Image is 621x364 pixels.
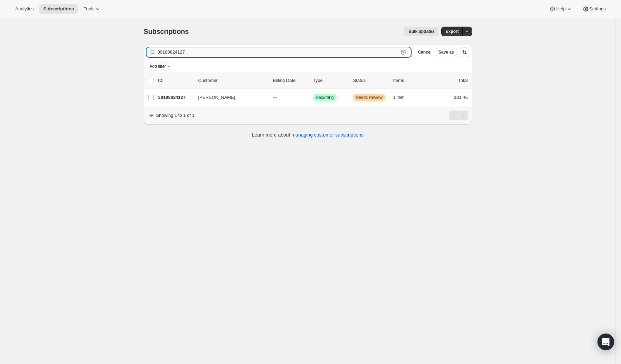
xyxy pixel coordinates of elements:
[598,334,614,350] div: Open Intercom Messenger
[158,94,193,101] p: 39188824127
[393,95,405,100] span: 1 item
[291,132,364,138] a: managing customer subscriptions
[439,49,454,55] span: Save as
[158,77,193,84] p: ID
[79,4,105,14] button: Tools
[404,27,439,36] button: Bulk updates
[147,62,174,71] button: Add filter
[578,4,610,14] button: Settings
[15,6,34,12] span: Analytics
[11,4,38,14] button: Analytics
[436,48,457,56] button: Save as
[415,48,434,56] button: Cancel
[158,47,399,57] input: Filter subscribers
[408,29,434,34] span: Bulk updates
[353,77,388,84] p: Status
[198,94,235,101] span: [PERSON_NAME]
[156,112,195,119] p: Showing 1 to 1 of 1
[273,77,308,84] p: Billing Date
[150,64,166,69] span: Add filter
[84,6,94,12] span: Tools
[454,95,468,100] span: $31.46
[158,77,468,84] div: IDCustomerBilling DateTypeStatusItemsTotal
[460,47,469,57] button: Sort the results
[449,111,468,120] nav: Pagination
[418,49,431,55] span: Cancel
[458,77,468,84] p: Total
[589,6,606,12] span: Settings
[194,92,263,103] button: [PERSON_NAME]
[144,28,189,35] span: Subscriptions
[198,77,267,84] p: Customer
[39,4,78,14] button: Subscriptions
[313,77,348,84] div: Type
[252,131,364,138] p: Learn more about
[316,95,334,100] span: Recurring
[545,4,576,14] button: Help
[441,27,463,36] button: Export
[400,49,407,56] button: Clear
[393,93,412,102] button: 1 item
[556,6,565,12] span: Help
[393,77,428,84] div: Items
[158,93,468,102] div: 39188824127[PERSON_NAME]---SuccessRecurringWarningNeeds Review1 item$31.46
[273,95,277,100] span: ---
[356,95,383,100] span: Needs Review
[43,6,74,12] span: Subscriptions
[445,29,459,34] span: Export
